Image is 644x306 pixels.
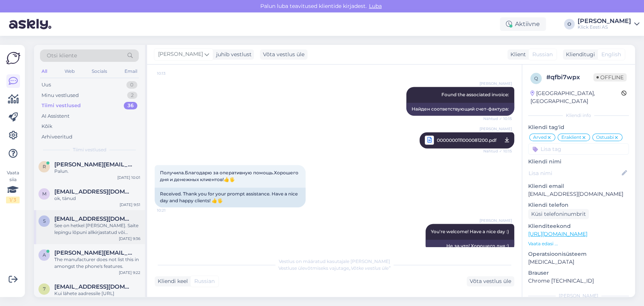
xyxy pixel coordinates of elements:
[155,188,306,207] div: Received. Thank you for your prompt assistance. Have a nice day and happy clients! 👍🖐
[43,286,46,292] span: 7
[6,51,20,65] img: Askly Logo
[367,3,384,9] span: Luba
[120,202,140,208] div: [DATE] 9:51
[157,208,185,213] span: 10:21
[528,222,629,230] p: Klienditeekond
[41,112,69,120] div: AI Assistent
[528,292,629,299] div: [PERSON_NAME]
[54,215,133,222] span: sisalik22@hotmail.com
[194,277,215,285] span: Russian
[480,126,512,132] span: [PERSON_NAME]
[54,188,133,195] span: merlinluik@gmail.com
[126,81,137,89] div: 0
[483,116,512,121] span: Nähtud ✓ 10:15
[420,132,514,148] a: [PERSON_NAME]0000000111000081200.pdfNähtud ✓ 10:15
[426,240,514,252] div: Не за что! Хорошего дня :)
[54,290,140,304] div: Kui lähete aadressile [URL][DOMAIN_NAME] leiab paremas ülanurgas nupu nimega "Muuda oma kontot". ...
[119,270,140,275] div: [DATE] 9:22
[528,277,629,285] p: Chrome [TECHNICAL_ID]
[528,143,629,155] input: Lisa tag
[564,19,575,29] div: O
[41,92,79,99] div: Minu vestlused
[41,123,52,130] div: Kõik
[54,161,133,168] span: romel.sprenk@swenergia.ee
[160,170,300,182] span: Получила.Благодарю за оперативную помощь.Хорошего дня и денежных клиентов!👍🖐
[563,51,595,58] div: Klienditugi
[63,66,76,76] div: Web
[54,249,133,256] span: aleksandr.mistsenko@gmail.com
[43,218,46,224] span: s
[534,75,538,81] span: q
[578,18,631,24] div: [PERSON_NAME]
[561,135,581,140] span: Eraklient
[578,24,631,30] div: Klick Eesti AS
[593,73,627,81] span: Offline
[406,103,514,115] div: Найден соответствующий счет-фактура:
[528,112,629,119] div: Kliendi info
[441,92,509,97] span: Found the associated invoice:
[117,175,140,180] div: [DATE] 10:01
[41,133,72,141] div: Arhiveeritud
[260,49,307,60] div: Võta vestlus üle
[528,158,629,166] p: Kliendi nimi
[47,52,77,60] span: Otsi kliente
[278,265,390,271] span: Vestluse ülevõtmiseks vajutage
[533,135,547,140] span: Arved
[467,276,514,286] div: Võta vestlus üle
[40,66,49,76] div: All
[41,102,81,109] div: Tiimi vestlused
[483,146,512,156] span: Nähtud ✓ 10:15
[507,51,526,58] div: Klient
[528,250,629,258] p: Operatsioonisüsteem
[528,201,629,209] p: Kliendi telefon
[528,231,587,237] a: [URL][DOMAIN_NAME]
[43,252,46,258] span: a
[349,265,390,271] i: „Võtke vestlus üle”
[480,218,512,223] span: [PERSON_NAME]
[155,277,188,285] div: Kliendi keel
[528,182,629,190] p: Kliendi email
[528,123,629,131] p: Kliendi tag'id
[90,66,109,76] div: Socials
[437,135,496,145] span: 0000000111000081200.pdf
[157,71,185,76] span: 10:13
[54,168,140,175] div: Palun.
[528,240,629,247] p: Vaata edasi ...
[500,17,546,31] div: Aktiivne
[123,66,139,76] div: Email
[532,51,553,58] span: Russian
[119,236,140,241] div: [DATE] 9:36
[54,283,133,290] span: 7helina7@gmail.com
[41,81,51,89] div: Uus
[54,256,140,270] div: The manufacturer does not list this in amongst the phone's features.
[528,269,629,277] p: Brauser
[528,190,629,198] p: [EMAIL_ADDRESS][DOMAIN_NAME]
[43,164,46,169] span: r
[578,18,639,30] a: [PERSON_NAME]Klick Eesti AS
[124,102,137,109] div: 36
[213,51,252,58] div: juhib vestlust
[42,191,46,197] span: m
[127,92,137,99] div: 2
[73,146,106,153] span: Tiimi vestlused
[158,50,203,58] span: [PERSON_NAME]
[530,89,621,105] div: [GEOGRAPHIC_DATA], [GEOGRAPHIC_DATA]
[596,135,614,140] span: Ostuabi
[528,258,629,266] p: [MEDICAL_DATA]
[6,197,20,203] div: 1 / 3
[54,195,140,202] div: ok, tänud
[601,51,621,58] span: English
[529,169,620,177] input: Lisa nimi
[279,258,390,264] span: Vestlus on määratud kasutajale [PERSON_NAME]
[54,222,140,236] div: See on hetkel [PERSON_NAME]. Saite lepingu lõpuni allkirjastatud või [DEMOGRAPHIC_DATA] pooleli?
[6,169,20,203] div: Vaata siia
[546,73,593,82] div: # qfbi7wpx
[480,81,512,86] span: [PERSON_NAME]
[431,229,509,234] span: You're welcome! Have a nice day :)
[528,209,589,219] div: Küsi telefoninumbrit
